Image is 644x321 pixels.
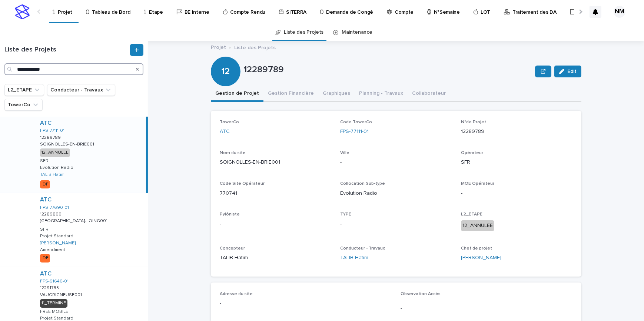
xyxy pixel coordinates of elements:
span: Edit [567,69,577,74]
p: Amendment [40,247,65,253]
p: 12289789 [40,134,62,140]
span: Conducteur - Travaux [340,246,385,251]
span: N°de Projet [461,120,486,124]
a: [PERSON_NAME] [40,241,76,246]
p: Liste des Projets [234,43,276,51]
p: FREE MOBILE-T [40,309,72,314]
div: 12_ANNULEE [461,220,494,231]
img: stacker-logo-s-only.png [15,4,30,19]
a: FPS-77111-01 [40,128,64,133]
p: 12289789 [461,128,572,136]
a: FPS-77111-01 [340,128,369,136]
span: Observation Accès [401,292,441,296]
span: Collocation Sub-type [340,181,385,186]
a: TALIB Hatim [340,254,368,262]
p: SFR [40,227,49,232]
button: Collaborateur [408,86,450,102]
a: TALIB Hatim [40,172,64,177]
p: SFR [461,158,572,166]
a: ATC [220,128,230,136]
a: ATC [40,120,52,127]
div: IDF [40,180,50,188]
button: Conducteur - Travaux [47,84,115,96]
span: Nom du site [220,151,246,155]
p: - [461,190,572,197]
span: Code TowerCo [340,120,372,124]
button: Gestion Financière [263,86,318,102]
span: Adresse du site [220,292,253,296]
span: Ville [340,151,349,155]
a: ATC [40,270,52,277]
a: FPS-77690-01 [40,205,69,210]
p: Projet Standard [40,316,73,321]
div: IDF [40,254,50,262]
div: 11_TERMINE [40,299,67,307]
input: Search [4,63,143,75]
p: Projet Standard [40,234,73,239]
span: Code Site Opérateur [220,181,265,186]
span: L2_ETAPE [461,212,482,217]
p: VAUGRIGNEUSE001 [40,291,83,298]
p: 770741 [220,190,331,197]
p: 12291785 [40,284,60,291]
p: - [340,220,452,228]
p: - [220,220,331,228]
span: Opérateur [461,151,483,155]
p: 12289800 [40,210,63,217]
p: SOIGNOLLES-EN-BRIE001 [40,140,96,147]
p: SFR [40,158,49,164]
div: NM [614,6,625,18]
span: TowerCo [220,120,239,124]
a: Projet [211,43,226,51]
div: 12 [211,36,240,77]
p: - [401,305,572,312]
span: TYPE [340,212,351,217]
a: Liste des Projets [284,24,323,41]
p: TALIB Hatim [220,254,331,262]
button: Planning - Travaux [355,86,408,102]
button: L2_ETAPE [4,84,44,96]
span: Concepteur [220,246,245,251]
a: Maintenance [342,24,372,41]
button: TowerCo [4,99,43,111]
button: Graphiques [318,86,355,102]
div: 12_ANNULEE [40,148,70,157]
span: Chef de projet [461,246,492,251]
p: 12289789 [243,64,532,75]
p: - [340,158,452,166]
a: FPS-91640-01 [40,279,69,284]
button: Edit [554,66,581,77]
p: Evolution Radio [340,190,452,197]
a: [PERSON_NAME] [461,254,501,262]
p: Evolution Radio [40,165,73,170]
p: SOIGNOLLES-EN-BRIE001 [220,158,331,166]
button: Gestion de Projet [211,86,263,102]
h1: Liste des Projets [4,46,129,54]
span: MOE Opérateur [461,181,494,186]
p: [GEOGRAPHIC_DATA]-LOING001 [40,217,109,224]
p: - [220,300,392,307]
span: Pylôniste [220,212,240,217]
a: ATC [40,196,52,203]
